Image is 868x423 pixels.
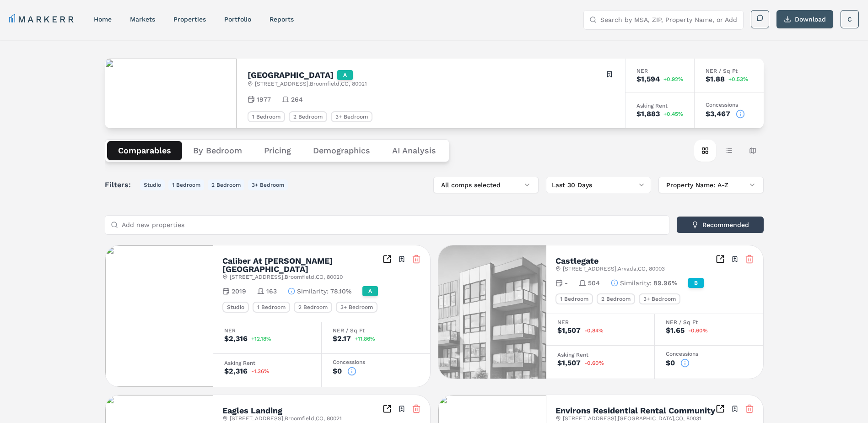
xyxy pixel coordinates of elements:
button: Comparables [107,141,182,160]
a: MARKERR [9,13,75,26]
span: - [565,278,568,287]
div: $1,594 [636,76,660,83]
span: C [847,15,852,24]
button: Demographics [302,141,381,160]
span: 163 [266,287,277,296]
h2: [GEOGRAPHIC_DATA] [248,71,334,79]
span: Similarity : [620,278,652,287]
span: [STREET_ADDRESS] , Broomfield , CO , 80021 [255,80,367,87]
div: Studio [222,302,249,313]
button: Pricing [253,141,302,160]
div: Asking Rent [224,360,310,366]
a: Inspect Comparables [716,255,725,264]
div: 1 Bedroom [248,111,285,122]
div: Concessions [333,359,419,365]
a: Portfolio [224,16,251,23]
button: C [841,10,859,28]
div: $2.17 [333,335,351,342]
a: Inspect Comparables [383,404,392,413]
button: Studio [140,179,165,190]
button: By Bedroom [182,141,253,160]
div: 1 Bedroom [555,293,593,304]
button: Recommended [677,217,764,233]
button: All comps selected [433,177,539,193]
span: 264 [291,95,303,104]
h2: Eagles Landing [222,407,282,415]
div: 2 Bedroom [294,302,332,313]
span: 504 [588,278,600,287]
span: [STREET_ADDRESS] , Broomfield , CO , 80020 [230,273,343,281]
span: -0.84% [584,328,604,333]
a: markets [130,16,155,23]
div: B [688,278,704,288]
a: reports [270,16,294,23]
span: Filters: [105,179,136,190]
button: 2 Bedroom [208,179,244,190]
span: [STREET_ADDRESS] , Arvada , CO , 80003 [563,265,665,272]
span: +0.92% [663,76,683,82]
span: +0.45% [663,111,683,117]
div: 2 Bedroom [597,293,635,304]
div: NER / Sq Ft [706,68,753,74]
div: NER / Sq Ft [666,320,752,325]
div: $0 [333,368,342,375]
h2: Caliber At [PERSON_NAME][GEOGRAPHIC_DATA] [222,257,383,273]
span: 78.10% [330,287,351,296]
span: 89.96% [653,278,677,287]
span: -0.60% [688,328,708,333]
div: $1,883 [636,110,660,118]
div: Asking Rent [636,103,683,108]
div: 3+ Bedroom [639,293,680,304]
span: -1.36% [251,369,269,374]
div: NER / Sq Ft [333,328,419,333]
span: [STREET_ADDRESS] , [GEOGRAPHIC_DATA] , CO , 80031 [563,415,701,422]
div: $1,507 [557,327,581,334]
h2: Castlegate [555,257,598,265]
div: Concessions [706,102,753,108]
span: 1977 [257,95,271,104]
input: Add new properties [122,216,663,234]
a: properties [173,16,206,23]
div: $0 [666,359,675,367]
span: Similarity : [297,287,329,296]
span: 2019 [232,287,246,296]
button: AI Analysis [381,141,447,160]
div: A [362,286,378,296]
button: 1 Bedroom [168,179,204,190]
div: $2,316 [224,335,248,342]
div: NER [224,328,310,333]
div: 3+ Bedroom [336,302,377,313]
button: Property Name: A-Z [658,177,764,193]
div: A [337,70,353,80]
input: Search by MSA, ZIP, Property Name, or Address [600,11,738,29]
div: $3,467 [706,110,730,118]
a: Inspect Comparables [383,255,392,264]
div: $1,507 [557,359,581,367]
h2: Environs Residential Rental Community [555,407,715,415]
div: Asking Rent [557,352,643,358]
div: NER [636,68,683,74]
div: 3+ Bedroom [331,111,372,122]
div: $1.88 [706,76,725,83]
span: +11.86% [355,336,375,342]
span: +0.53% [728,76,748,82]
div: NER [557,320,643,325]
a: Inspect Comparables [716,404,725,413]
div: $1.65 [666,327,685,334]
span: +12.18% [251,336,271,342]
div: 2 Bedroom [289,111,327,122]
div: $2,316 [224,368,248,375]
div: Concessions [666,351,752,357]
a: home [94,16,112,23]
span: [STREET_ADDRESS] , Broomfield , CO , 80021 [230,415,342,422]
span: -0.60% [584,360,604,366]
div: 1 Bedroom [253,302,290,313]
button: Download [776,10,833,28]
button: 3+ Bedroom [248,179,288,190]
